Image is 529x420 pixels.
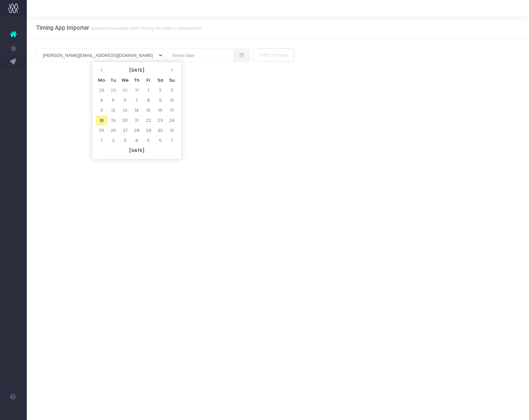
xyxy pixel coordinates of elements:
button: Fetch Timings [253,49,294,62]
th: Tu [108,75,119,85]
td: 15 [143,105,154,115]
td: 23 [154,115,166,125]
td: 29 [108,85,119,95]
td: 9 [154,95,166,105]
td: 16 [154,105,166,115]
td: 31 [131,85,143,95]
td: 8 [143,95,154,105]
td: 2 [108,136,119,146]
th: [DATE] [108,65,166,75]
th: Th [131,75,143,85]
td: 11 [96,105,108,115]
td: 4 [96,95,108,105]
td: 26 [108,125,119,136]
td: 7 [131,95,143,105]
td: 14 [131,105,143,115]
td: 3 [119,136,131,146]
td: 22 [143,115,154,125]
td: 2 [154,85,166,95]
td: 19 [108,115,119,125]
td: 27 [119,125,131,136]
td: 12 [108,105,119,115]
td: 10 [166,95,178,105]
td: 1 [96,136,108,146]
td: 13 [119,105,131,115]
td: 28 [131,125,143,136]
th: Sa [154,75,166,85]
td: 20 [119,115,131,125]
td: 24 [166,115,178,125]
td: 25 [96,125,108,136]
td: 3 [166,85,178,95]
td: 1 [143,85,154,95]
td: 5 [143,136,154,146]
td: 21 [131,115,143,125]
td: 5 [108,95,119,105]
td: 30 [154,125,166,136]
img: images/default_profile_image.png [8,407,18,417]
td: 4 [131,136,143,146]
th: Mo [96,75,108,85]
td: 6 [154,136,166,146]
td: 17 [166,105,178,115]
td: 18 [96,115,108,125]
td: 6 [119,95,131,105]
td: 28 [96,85,108,95]
td: 29 [143,125,154,136]
td: 30 [119,85,131,95]
td: 31 [166,125,178,136]
td: 7 [166,136,178,146]
th: Su [166,75,178,85]
input: Select date [167,49,234,62]
th: [DATE] [96,146,178,156]
th: Fr [143,75,154,85]
h3: Timing App Importer [36,24,202,31]
small: Convert time entries from Timing into todos in Streamtime. [89,24,202,31]
th: We [119,75,131,85]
